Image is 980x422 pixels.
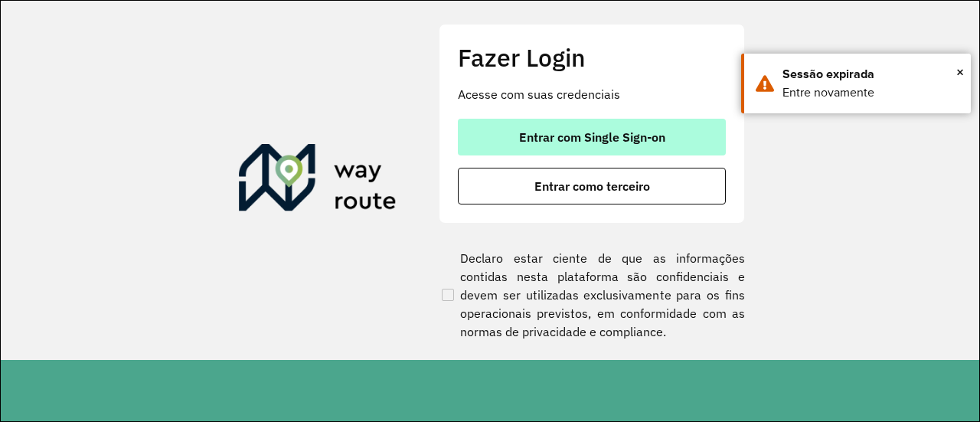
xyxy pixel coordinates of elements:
[458,85,726,103] p: Acesse com suas credenciais
[439,249,745,341] label: Declaro estar ciente de que as informações contidas nesta plataforma são confidenciais e devem se...
[782,83,959,102] div: Entre novamente
[534,180,650,192] span: Entrar como terceiro
[956,61,964,83] span: ×
[458,43,726,72] h2: Fazer Login
[458,168,726,204] button: button
[782,65,959,83] div: Sessão expirada
[519,131,665,143] span: Entrar com Single Sign-on
[956,61,964,83] button: Close
[458,119,726,155] button: button
[239,144,397,218] img: Roteirizador AmbevTech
